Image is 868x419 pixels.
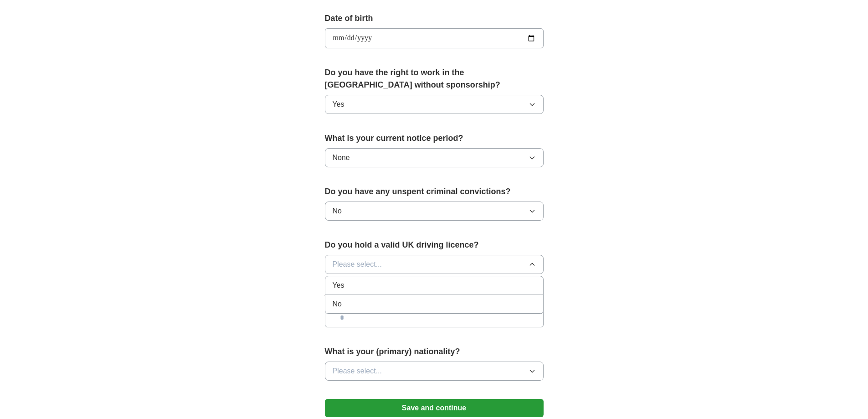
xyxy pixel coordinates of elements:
[325,239,544,251] label: Do you hold a valid UK driving licence?
[333,152,350,163] span: None
[333,206,342,217] span: No
[333,280,344,291] span: Yes
[325,255,544,274] button: Please select...
[325,12,544,25] label: Date of birth
[325,202,544,221] button: No
[333,99,344,110] span: Yes
[325,67,544,91] label: Do you have the right to work in the [GEOGRAPHIC_DATA] without sponsorship?
[333,366,382,377] span: Please select...
[325,95,544,114] button: Yes
[325,399,544,417] button: Save and continue
[325,132,544,145] label: What is your current notice period?
[333,299,342,310] span: No
[333,259,382,270] span: Please select...
[325,362,544,381] button: Please select...
[325,148,544,167] button: None
[325,186,544,198] label: Do you have any unspent criminal convictions?
[325,346,544,358] label: What is your (primary) nationality?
